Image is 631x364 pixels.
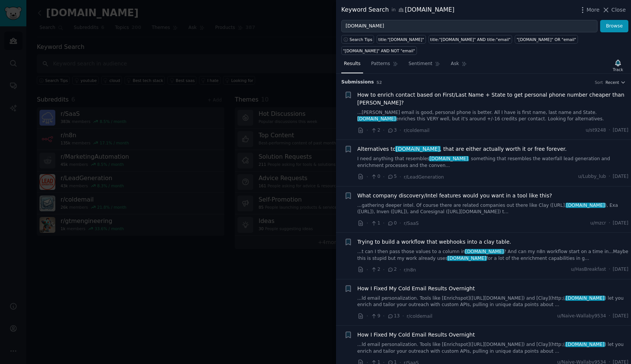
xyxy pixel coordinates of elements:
[609,313,610,320] span: ·
[613,173,628,180] span: [DATE]
[517,37,576,42] div: "[DOMAIN_NAME]" OR "email"
[383,266,385,274] span: ·
[383,173,385,181] span: ·
[404,174,444,180] span: r/LeadGeneration
[429,156,469,161] span: [DOMAIN_NAME]
[610,58,626,73] button: Track
[341,5,455,15] div: Keyword Search [DOMAIN_NAME]
[613,67,623,72] div: Track
[409,61,432,67] span: Sentiment
[383,312,385,320] span: ·
[357,145,567,153] a: Alternatives to[DOMAIN_NAME], that are either actually worth it or free forever.
[357,238,511,246] a: Trying to build a workflow that webhooks into a clay table.
[609,220,610,227] span: ·
[343,48,415,53] div: "[DOMAIN_NAME]" AND NOT "email"
[387,127,397,134] span: 3
[585,127,606,134] span: u/st9248
[341,79,374,86] span: Submission s
[357,285,475,293] a: How I Fixed My Cold Email Results Overnight
[350,37,373,42] span: Search Tips
[344,61,360,67] span: Results
[383,219,385,227] span: ·
[465,249,505,254] span: [DOMAIN_NAME]
[387,313,400,320] span: 13
[400,173,401,181] span: ·
[341,20,598,33] input: Try a keyword related to your business
[407,314,432,319] span: r/coldemail
[357,202,629,215] a: ...gathering deeper intel. Of course there are related companies out there like Clay ([URL].[DOMA...
[371,220,380,227] span: 1
[368,58,400,73] a: Patterns
[587,6,600,14] span: More
[371,127,380,134] span: 2
[371,266,380,273] span: 2
[341,35,374,44] button: Search Tips
[391,7,395,14] span: in
[605,80,619,85] span: Recent
[590,220,606,227] span: u/mzcr
[357,116,397,121] span: [DOMAIN_NAME]
[451,61,459,67] span: Ask
[357,331,475,339] a: How I Fixed My Cold Email Results Overnight
[387,220,397,227] span: 0
[613,220,628,227] span: [DATE]
[400,266,401,274] span: ·
[609,266,610,273] span: ·
[404,221,419,226] span: r/SaaS
[357,91,629,107] a: How to enrich contact based on First/Last Name + State to get personal phone number cheaper than ...
[605,80,626,85] button: Recent
[366,173,368,181] span: ·
[609,173,610,180] span: ·
[611,6,626,14] span: Close
[613,266,628,273] span: [DATE]
[379,37,424,42] div: title:"[DOMAIN_NAME]"
[366,312,368,320] span: ·
[515,35,578,44] a: "[DOMAIN_NAME]" OR "email"
[404,267,416,273] span: r/n8n
[557,313,606,320] span: u/Naive-Wallaby9534
[387,266,397,273] span: 2
[602,6,626,14] button: Close
[429,35,512,44] a: title:"[DOMAIN_NAME]" AND title:"email"
[357,249,629,262] a: ...t can I then pass those values to a column in[DOMAIN_NAME]? And can my n8n workflow start on a...
[377,80,382,85] span: 52
[595,80,603,85] div: Sort
[579,6,600,14] button: More
[400,126,401,134] span: ·
[357,109,629,123] a: ...[PERSON_NAME] email is good, personal phone is better. All I have is first name, last name and...
[402,312,404,320] span: ·
[357,192,552,200] a: What company discovery/Intel features would you want in a tool like this?
[430,37,511,42] div: title:"[DOMAIN_NAME]" AND title:"email"
[357,156,629,169] a: I need anything that resembles[DOMAIN_NAME]. something that resembles the waterfall lead generati...
[613,127,628,134] span: [DATE]
[565,296,605,301] span: [DOMAIN_NAME]
[371,173,380,180] span: 0
[366,219,368,227] span: ·
[387,173,397,180] span: 5
[383,126,385,134] span: ·
[600,20,628,33] button: Browse
[613,313,628,320] span: [DATE]
[571,266,606,273] span: u/HasBreakfast
[366,266,368,274] span: ·
[404,128,429,133] span: r/coldemail
[357,295,629,308] a: ...ld email personalization. Tools like [Enrichspot]([URL][DOMAIN_NAME]) and [Clay](http://[DOMAI...
[406,58,443,73] a: Sentiment
[371,61,390,67] span: Patterns
[357,341,629,355] a: ...ld email personalization. Tools like [Enrichspot]([URL][DOMAIN_NAME]) and [Clay](http://[DOMAI...
[371,313,380,320] span: 9
[447,256,487,261] span: [DOMAIN_NAME]
[377,35,426,44] a: title:"[DOMAIN_NAME]"
[448,58,470,73] a: Ask
[578,173,606,180] span: u/Lubby_lub
[395,146,440,152] span: [DOMAIN_NAME]
[341,58,363,73] a: Results
[566,203,605,208] span: [DOMAIN_NAME]
[341,46,417,55] a: "[DOMAIN_NAME]" AND NOT "email"
[366,126,368,134] span: ·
